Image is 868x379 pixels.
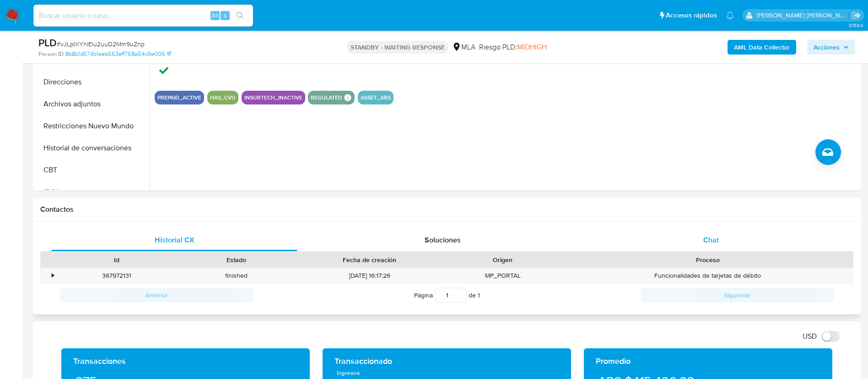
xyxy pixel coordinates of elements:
[297,268,443,283] div: [DATE] 16:17:26
[726,11,734,19] a: Notificaciones
[33,10,253,22] input: Buscar usuario o caso...
[479,42,547,52] span: Riesgo PLD:
[57,268,177,283] div: 367972131
[38,50,64,58] b: Person ID
[425,235,461,245] span: Soluciones
[35,181,150,203] button: CVU
[35,159,150,181] button: CBT
[569,255,846,264] div: Proceso
[35,115,150,137] button: Restricciones Nuevo Mundo
[57,39,145,49] span: # vJLpIXYhlElu2uuD2Mm9uZnp
[183,255,290,264] div: Estado
[155,235,194,245] span: Historial CX
[666,11,717,20] span: Accesos rápidos
[449,255,556,264] div: Origen
[734,40,790,55] b: AML Data Collector
[231,9,249,22] button: search-icon
[452,42,475,52] div: MLA
[35,71,150,93] button: Direcciones
[63,255,170,264] div: Id
[177,268,297,283] div: finished
[849,22,863,29] span: 3.158.0
[443,268,563,283] div: MP_PORTAL
[35,137,150,159] button: Historial de conversaciones
[814,40,840,55] span: Acciones
[703,235,719,245] span: Chat
[347,41,448,54] p: STANDBY - WAITING RESPONSE
[641,288,834,302] button: Siguiente
[563,268,853,283] div: Funcionalidades de tarjetas de débito
[65,50,171,58] a: 8b8b1d574b1eeb563eff768a54c9e006
[35,93,150,115] button: Archivos adjuntos
[59,288,253,302] button: Anterior
[478,291,480,300] span: 1
[728,40,796,55] button: AML Data Collector
[211,11,219,20] span: Alt
[40,205,853,214] h1: Contactos
[414,288,480,302] span: Página de
[517,42,547,52] span: MIDHIGH
[756,11,849,20] p: maria.acosta@mercadolibre.com
[303,255,437,264] div: Fecha de creación
[38,35,57,50] b: PLD
[852,11,861,20] a: Salir
[224,11,226,20] span: s
[52,271,54,280] div: •
[807,40,855,55] button: Acciones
